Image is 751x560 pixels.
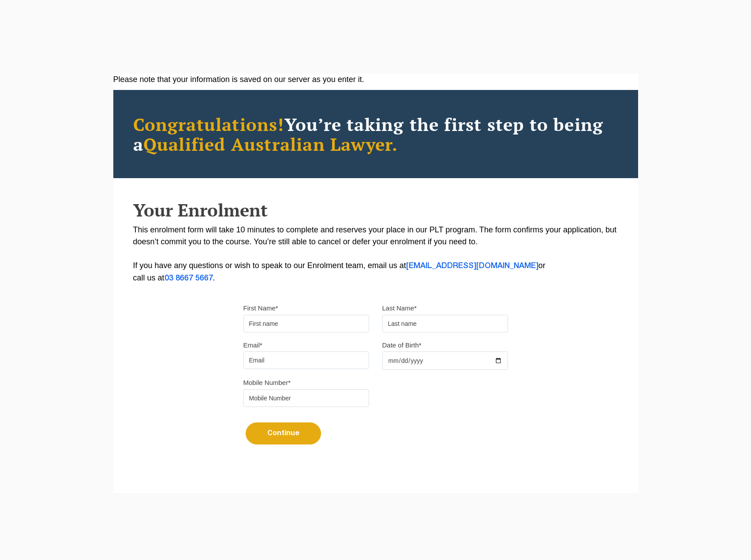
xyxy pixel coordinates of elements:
p: This enrolment form will take 10 minutes to complete and reserves your place in our PLT program. ... [133,224,618,284]
input: Email [243,351,369,369]
a: Contact [191,535,212,545]
label: Mobile Number* [243,378,291,387]
span: Congratulations! [133,112,284,136]
input: First name [243,315,369,332]
h2: Your Enrolment [133,200,618,220]
label: Email* [243,341,262,350]
a: [EMAIL_ADDRESS][DOMAIN_NAME] [406,262,538,269]
span: Qualified Australian Lawyer. [143,132,398,156]
h2: You’re taking the first step to being a [133,114,618,154]
a: Sitemap [159,535,181,545]
a: [PERSON_NAME] Centre for Law [20,10,117,51]
a: Copyright [14,535,40,545]
label: Last Name* [382,304,417,313]
label: First Name* [243,304,278,313]
a: 03 8667 5667 [164,275,213,282]
a: Staff [136,535,149,545]
button: Continue [246,422,321,444]
label: Date of Birth* [382,341,422,350]
input: Mobile Number [243,389,369,407]
a: Privacy Policy [88,535,127,545]
div: Please note that your information is saved on our server as you enter it. [113,74,638,86]
a: Disclaimer [50,535,78,545]
input: Last name [382,315,508,332]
